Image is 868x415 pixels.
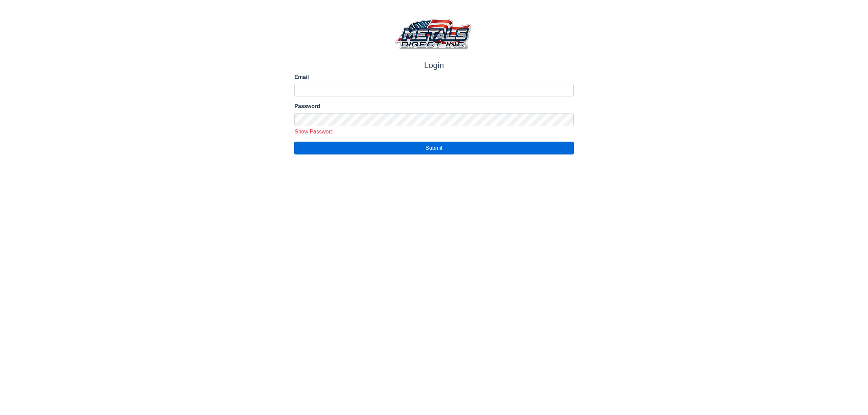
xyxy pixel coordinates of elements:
[292,127,336,136] button: Show Password
[294,142,573,154] button: Submit
[295,129,334,134] span: Show Password
[294,61,573,70] h1: Login
[426,145,442,151] span: Submit
[294,102,573,110] label: Password
[294,73,573,81] label: Email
